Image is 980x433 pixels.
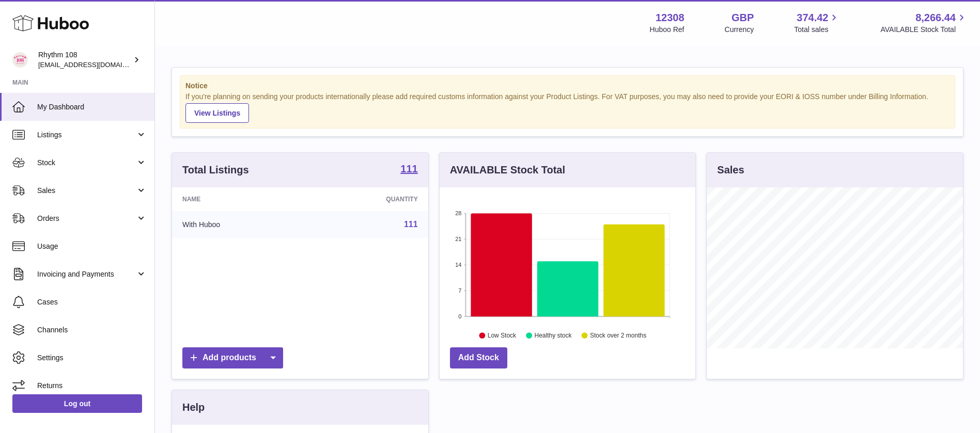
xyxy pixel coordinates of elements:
span: Invoicing and Payments [37,269,136,279]
a: View Listings [185,103,249,123]
div: Currency [725,25,754,35]
span: Total sales [794,25,840,35]
text: 14 [455,262,461,268]
text: Stock over 2 months [590,332,646,339]
a: 374.42 Total sales [794,11,840,35]
span: Orders [37,214,136,223]
span: Stock [37,158,136,168]
span: Usage [37,242,147,251]
th: Name [172,187,307,211]
span: AVAILABLE Stock Total [880,25,968,35]
h3: Sales [717,163,744,177]
strong: Notice [185,81,950,91]
strong: 111 [400,164,417,174]
span: My Dashboard [37,102,147,112]
a: 111 [400,164,417,176]
span: Returns [37,381,147,391]
a: 111 [404,220,418,229]
span: 374.42 [797,11,828,25]
strong: 12308 [656,11,685,25]
div: If you're planning on sending your products internationally please add required customs informati... [185,92,950,123]
td: With Huboo [172,211,307,238]
text: 28 [455,210,461,216]
text: 7 [458,287,461,294]
span: [EMAIL_ADDRESS][DOMAIN_NAME] [38,60,152,69]
span: Settings [37,353,147,363]
strong: GBP [732,11,754,25]
div: Huboo Ref [650,25,685,35]
text: 21 [455,236,461,242]
h3: Help [182,400,205,414]
h3: AVAILABLE Stock Total [450,163,565,177]
span: Sales [37,186,136,196]
span: 8,266.44 [915,11,956,25]
text: Low Stock [488,332,517,339]
span: Cases [37,297,147,307]
a: Add Stock [450,347,507,368]
img: orders@rhythm108.com [12,52,28,68]
span: Channels [37,325,147,335]
a: Add products [182,347,283,368]
a: 8,266.44 AVAILABLE Stock Total [880,11,968,35]
span: Listings [37,130,136,140]
text: Healthy stock [534,332,572,339]
h3: Total Listings [182,163,249,177]
th: Quantity [307,187,428,211]
text: 0 [458,313,461,319]
div: Rhythm 108 [38,50,131,70]
a: Log out [12,394,142,413]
